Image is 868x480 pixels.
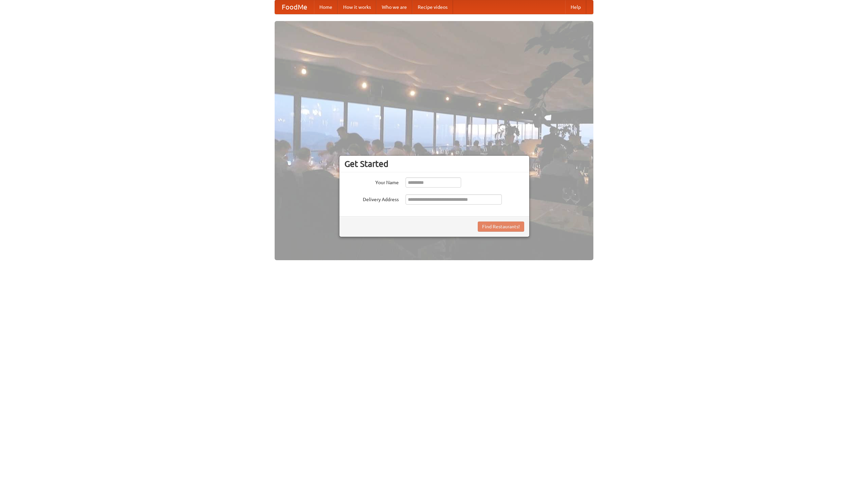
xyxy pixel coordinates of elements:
a: Help [565,0,586,14]
a: Recipe videos [412,0,453,14]
h3: Get Started [344,159,524,169]
a: How it works [338,0,376,14]
a: FoodMe [275,0,314,14]
label: Your Name [344,177,399,186]
label: Delivery Address [344,194,399,203]
a: Who we are [376,0,412,14]
a: Home [314,0,338,14]
button: Find Restaurants! [478,222,524,232]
